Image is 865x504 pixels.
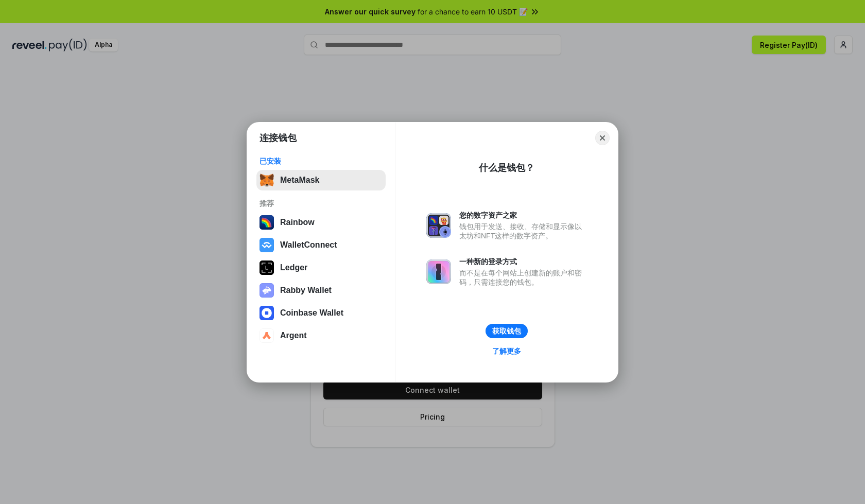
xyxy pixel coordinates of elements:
[259,238,274,252] img: svg+xml,%3Csvg%20width%3D%2228%22%20height%3D%2228%22%20viewBox%3D%220%200%2028%2028%22%20fill%3D...
[280,308,343,318] div: Coinbase Wallet
[486,324,528,338] button: 获取钱包
[256,170,386,190] button: MetaMask
[280,263,307,272] div: Ledger
[256,325,386,346] button: Argent
[259,260,274,275] img: svg+xml,%3Csvg%20xmlns%3D%22http%3A%2F%2Fwww.w3.org%2F2000%2Fsvg%22%20width%3D%2228%22%20height%3...
[259,132,297,144] h1: 连接钱包
[280,176,319,185] div: MetaMask
[280,240,337,250] div: WalletConnect
[280,331,307,340] div: Argent
[256,212,386,233] button: Rainbow
[479,162,534,174] div: 什么是钱包？
[256,235,386,255] button: WalletConnect
[459,268,587,287] div: 而不是在每个网站上创建新的账户和密码，只需连接您的钱包。
[492,326,521,336] div: 获取钱包
[259,283,274,298] img: svg+xml,%3Csvg%20xmlns%3D%22http%3A%2F%2Fwww.w3.org%2F2000%2Fsvg%22%20fill%3D%22none%22%20viewBox...
[459,211,587,220] div: 您的数字资产之家
[259,306,274,320] img: svg+xml,%3Csvg%20width%3D%2228%22%20height%3D%2228%22%20viewBox%3D%220%200%2028%2028%22%20fill%3D...
[256,257,386,278] button: Ledger
[259,173,274,187] img: svg+xml,%3Csvg%20fill%3D%22none%22%20height%3D%2233%22%20viewBox%3D%220%200%2035%2033%22%20width%...
[459,222,587,240] div: 钱包用于发送、接收、存储和显示像以太坊和NFT这样的数字资产。
[426,213,451,238] img: svg+xml,%3Csvg%20xmlns%3D%22http%3A%2F%2Fwww.w3.org%2F2000%2Fsvg%22%20fill%3D%22none%22%20viewBox...
[256,303,386,323] button: Coinbase Wallet
[280,286,332,295] div: Rabby Wallet
[280,218,315,227] div: Rainbow
[486,344,527,358] a: 了解更多
[595,131,610,145] button: Close
[259,157,383,166] div: 已安装
[259,328,274,343] img: svg+xml,%3Csvg%20width%3D%2228%22%20height%3D%2228%22%20viewBox%3D%220%200%2028%2028%22%20fill%3D...
[426,259,451,284] img: svg+xml,%3Csvg%20xmlns%3D%22http%3A%2F%2Fwww.w3.org%2F2000%2Fsvg%22%20fill%3D%22none%22%20viewBox...
[259,215,274,230] img: svg+xml,%3Csvg%20width%3D%22120%22%20height%3D%22120%22%20viewBox%3D%220%200%20120%20120%22%20fil...
[492,346,521,356] div: 了解更多
[256,280,386,301] button: Rabby Wallet
[459,257,587,266] div: 一种新的登录方式
[259,199,383,208] div: 推荐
